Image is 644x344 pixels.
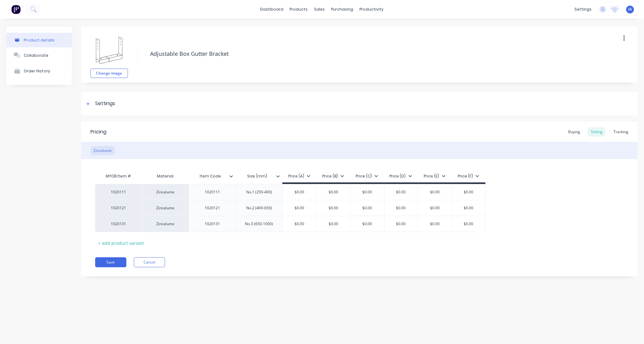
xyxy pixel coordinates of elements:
div: sales [311,5,328,14]
div: purchasing [328,5,357,14]
div: $0.00 [317,184,350,200]
div: Price (A) [288,173,310,179]
button: Product details [6,33,72,47]
div: 1020111 [197,188,228,196]
div: $0.00 [452,200,485,216]
button: Save [95,257,126,267]
div: 1020121 [101,205,136,211]
textarea: Adjustable Box Gutter Bracket [147,46,577,61]
div: 1020131 [197,220,228,228]
button: Order History [6,63,72,79]
div: $0.00 [283,216,316,232]
div: Buying [565,127,583,137]
div: Item Code [189,170,236,182]
div: Price (D) [390,173,412,179]
div: Zincalume [142,216,189,232]
div: Price (C) [356,173,378,179]
div: 1020121 [197,204,228,212]
div: Size (mm) [236,170,282,182]
div: fileChange image [90,31,128,78]
div: Price (B) [322,173,344,179]
img: Factory [11,5,21,14]
img: file [94,34,125,65]
div: No.1 (250-400) [241,188,277,196]
div: settings [571,5,595,14]
div: Pricing [90,128,106,136]
div: $0.00 [317,200,350,216]
div: $0.00 [384,216,418,232]
div: Price (F) [458,173,479,179]
button: Cancel [134,257,165,267]
div: Size (mm) [236,168,279,184]
div: 1020121Zincalume1020121No.2 (400-650)$0.00$0.00$0.00$0.00$0.00$0.00 [95,200,485,216]
button: Collaborate [6,47,72,63]
div: $0.00 [350,200,384,216]
div: $0.00 [384,184,418,200]
div: 1020131Zincalume1020131No.3 (650-1000)$0.00$0.00$0.00$0.00$0.00$0.00 [95,216,485,232]
div: Tracking [610,127,632,137]
div: $0.00 [283,200,316,216]
div: Zincalume [142,200,189,216]
button: Change image [90,69,128,78]
div: Item Code [189,168,232,184]
div: 1020111 [101,189,136,195]
div: $0.00 [350,184,384,200]
div: $0.00 [418,200,452,216]
a: dashboard [257,5,287,14]
div: $0.00 [418,184,452,200]
div: $0.00 [350,216,384,232]
div: Zincalume [142,184,189,200]
div: $0.00 [283,184,316,200]
div: 1020111Zincalume1020111No.1 (250-400)$0.00$0.00$0.00$0.00$0.00$0.00 [95,184,485,200]
div: 1020131 [101,221,136,227]
div: $0.00 [452,216,485,232]
div: No.2 (400-650) [241,204,277,212]
div: $0.00 [317,216,350,232]
div: MYOB Item # [95,170,142,182]
div: Material [142,170,189,182]
div: Order History [24,69,50,73]
div: $0.00 [452,184,485,200]
div: Zincalume [90,146,115,155]
div: Settings [95,100,115,108]
span: IA [628,7,632,12]
div: products [287,5,311,14]
div: $0.00 [384,200,418,216]
div: productivity [357,5,387,14]
div: Collaborate [24,53,48,58]
div: Selling [588,127,606,137]
div: No.3 (650-1000) [240,220,278,228]
div: Price (E) [424,173,446,179]
div: Product details [24,38,55,42]
div: + add product variant [95,238,147,248]
div: $0.00 [418,216,452,232]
